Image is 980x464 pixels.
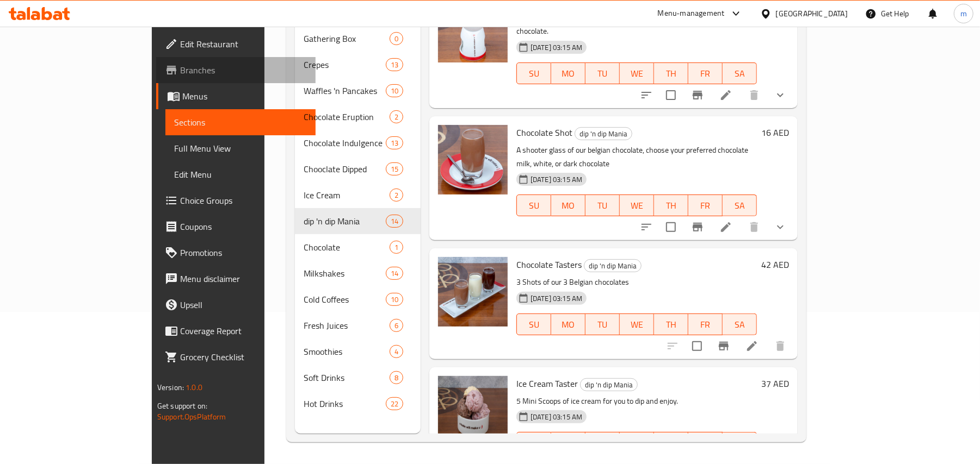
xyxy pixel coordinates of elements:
span: dip 'n dip Mania [581,379,637,391]
div: Menu-management [658,7,725,20]
a: Edit Restaurant [156,31,316,57]
p: 5 Mini Scoops of ice cream for you to dip and enjoy. [516,394,757,408]
button: delete [767,333,793,359]
a: Menu disclaimer [156,266,316,292]
span: [DATE] 03:15 AM [526,174,587,185]
span: WE [624,198,650,214]
span: dip 'n dip Mania [575,128,632,140]
span: 22 [386,399,403,409]
span: SU [521,198,547,214]
span: [DATE] 03:15 AM [526,42,587,53]
span: 10 [386,86,403,96]
button: delete [741,82,767,108]
button: SA [723,195,757,216]
p: 3 Shots of our 3 Belgian chocolates [516,275,757,289]
a: Edit Menu [165,161,316,187]
span: Ice Cream [304,189,390,202]
span: Chocolate Eruption [304,110,390,123]
p: A shooter glass of our belgian chocolate, choose your preferred chocolate milk, white, or dark ch... [516,143,757,171]
div: items [390,345,403,358]
span: Waffles 'n Pancakes [304,84,386,97]
span: Version: [157,380,184,394]
a: Promotions [156,240,316,266]
button: FR [688,195,723,216]
span: 10 [386,294,403,305]
span: SU [521,66,547,81]
span: 13 [386,138,403,148]
span: SU [521,317,547,333]
div: Crepes13 [295,52,421,78]
span: SA [727,317,753,333]
span: Chocolate [304,241,390,254]
span: Soft Drinks [304,371,390,384]
span: Select to update [660,216,682,239]
button: FR [688,313,723,335]
span: SA [727,66,753,81]
div: items [390,189,403,202]
span: 14 [386,268,403,279]
span: Get support on: [157,399,207,413]
button: TH [654,62,688,84]
div: Cold Coffees10 [295,286,421,312]
button: MO [551,432,585,454]
div: items [390,110,403,123]
button: Branch-specific-item [711,333,737,359]
div: Hot Drinks22 [295,391,421,417]
button: delete [741,214,767,240]
button: TU [585,62,620,84]
button: Branch-specific-item [685,82,711,108]
span: TU [590,198,615,214]
span: 6 [390,321,403,331]
div: dip 'n dip Mania [580,378,638,391]
span: Sections [174,116,307,129]
button: SA [723,432,757,454]
div: Fresh Juices6 [295,312,421,338]
div: Chooclate Dipped15 [295,156,421,182]
span: Crepes [304,58,386,71]
img: Ice Cream Taster [438,376,508,446]
a: Menus [156,83,316,109]
div: items [386,162,403,175]
svg: Show Choices [774,89,787,102]
div: items [386,215,403,228]
button: show more [767,82,793,108]
span: TU [590,66,615,81]
div: dip 'n dip Mania [584,259,642,272]
button: WE [620,195,654,216]
span: Branches [180,64,307,77]
div: Smoothies4 [295,338,421,365]
span: Gathering Box [304,32,390,45]
span: 0 [390,34,403,44]
span: MO [556,198,581,214]
img: Chocolate Shot [438,125,508,195]
div: items [390,241,403,254]
button: show more [767,214,793,240]
span: 14 [386,216,403,227]
div: Chooclate Dipped [304,162,386,175]
button: SA [723,62,757,84]
span: [DATE] 03:15 AM [526,293,587,304]
span: WE [624,317,650,333]
a: Coverage Report [156,318,316,344]
div: [GEOGRAPHIC_DATA] [776,8,848,20]
span: TH [658,198,684,214]
span: Choice Groups [180,194,307,207]
span: dip 'n dip Mania [584,260,641,272]
span: TH [658,317,684,333]
button: WE [620,62,654,84]
span: Milkshakes [304,267,386,280]
a: Branches [156,57,316,83]
button: TU [585,432,620,454]
button: TU [585,195,620,216]
button: WE [620,313,654,335]
button: TH [654,195,688,216]
span: Grocery Checklist [180,350,307,363]
span: dip 'n dip Mania [304,215,386,228]
button: MO [551,62,585,84]
a: Choice Groups [156,187,316,214]
button: SU [516,62,551,84]
div: Chocolate Indulgence13 [295,130,421,156]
